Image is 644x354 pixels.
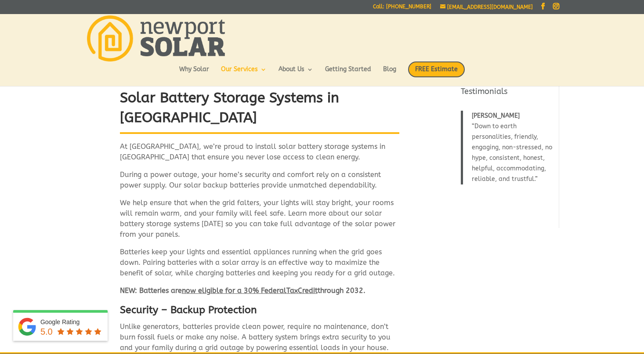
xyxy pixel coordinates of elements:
[440,4,533,10] a: [EMAIL_ADDRESS][DOMAIN_NAME]
[120,198,399,247] p: We help ensure that when the grid falters, your lights will stay bright, your rooms will remain w...
[40,318,103,326] div: Google Rating
[383,66,396,81] a: Blog
[179,66,209,81] a: Why Solar
[461,111,554,184] blockquote: Down to earth personalities, friendly, engaging, non-stressed, no hype, consistent, honest, helpf...
[279,66,313,81] a: About Us
[221,66,267,81] a: Our Services
[408,61,465,86] a: FREE Estimate
[286,286,298,295] span: Tax
[120,304,257,316] strong: Security – Backup Protection
[120,90,339,126] strong: Solar Battery Storage Systems in [GEOGRAPHIC_DATA] ​
[120,286,365,295] strong: NEW: Batteries are through 2032.
[408,61,465,77] span: FREE Estimate
[472,112,520,119] span: [PERSON_NAME]
[325,66,371,81] a: Getting Started
[87,15,225,61] img: Newport Solar | Solar Energy Optimized.
[40,327,53,336] span: 5.0
[120,170,399,198] p: During a power outage, your home’s security and comfort rely on a consistent power supply. Our so...
[461,86,554,101] h4: Testimonials
[182,286,318,295] span: now eligible for a 30% Federal Credit
[120,247,399,285] p: Batteries keep your lights and essential appliances running when the grid goes down. Pairing batt...
[373,4,431,13] a: Call: [PHONE_NUMBER]
[120,141,399,170] p: At [GEOGRAPHIC_DATA], we’re proud to install solar battery storage systems in [GEOGRAPHIC_DATA] t...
